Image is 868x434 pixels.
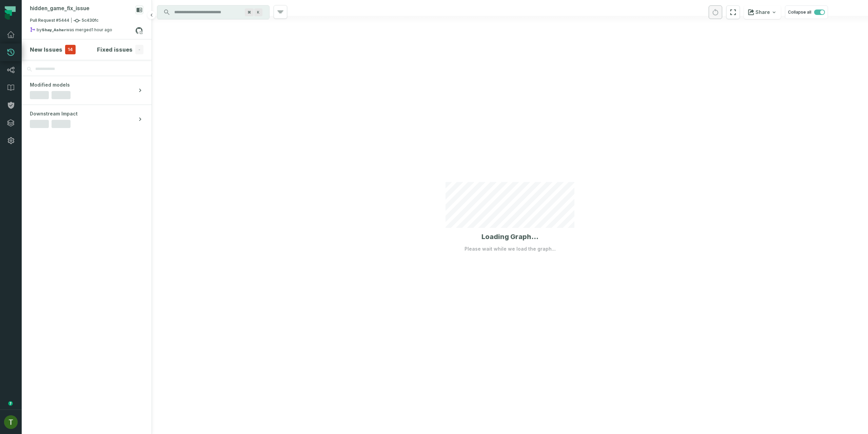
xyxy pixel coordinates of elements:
span: - [135,45,143,54]
button: New Issues14Fixed issues- [30,45,143,54]
button: Hide browsing panel [147,11,156,19]
span: Pull Request #5444 5c430fc [30,17,98,24]
button: Downstream Impact [22,105,152,133]
img: avatar of Tomer Galun [4,415,18,429]
div: by was merged [30,27,135,35]
button: Share [744,5,781,19]
relative-time: Oct 12, 2025, 10:50 AM GMT+3 [92,27,112,32]
a: View on github [135,26,143,35]
h4: Fixed issues [97,46,133,54]
strong: Shay_Asher (shayasher17) [42,28,66,32]
span: Modified models [30,82,70,88]
span: Downstream Impact [30,110,78,117]
span: Press ⌘ + K to focus the search bar [245,8,254,16]
h4: New Issues [30,46,62,54]
div: hidden_game_fix_issue [30,5,90,12]
span: Press ⌘ + K to focus the search bar [254,8,262,16]
div: Tooltip anchor [7,400,14,406]
button: Modified models [22,76,152,105]
span: 14 [65,45,76,54]
button: Collapse all [785,5,828,19]
h1: Loading Graph... [481,232,538,241]
p: Please wait while we load the graph... [465,246,556,252]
